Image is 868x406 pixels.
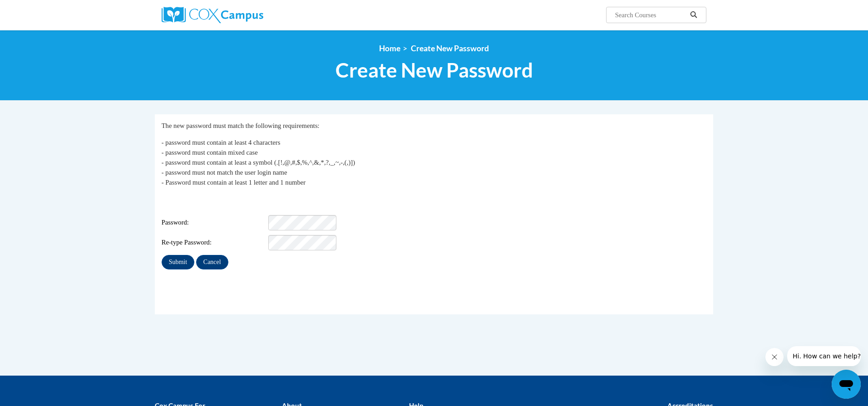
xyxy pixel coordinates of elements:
[614,10,687,20] input: Search Courses
[162,255,194,269] input: Submit
[765,348,784,366] iframe: Close message
[162,139,355,186] span: - password must contain at least 4 characters - password must contain mixed case - password must ...
[162,218,267,228] span: Password:
[196,255,228,269] input: Cancel
[162,122,320,129] span: The new password must match the following requirements:
[379,44,400,53] a: Home
[787,346,861,366] iframe: Message from company
[162,238,267,248] span: Re-type Password:
[335,58,533,82] span: Create New Password
[832,370,861,399] iframe: Button to launch messaging window
[411,44,489,53] span: Create New Password
[687,10,700,20] button: Search
[162,7,263,23] img: Cox Campus
[162,7,334,23] a: Cox Campus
